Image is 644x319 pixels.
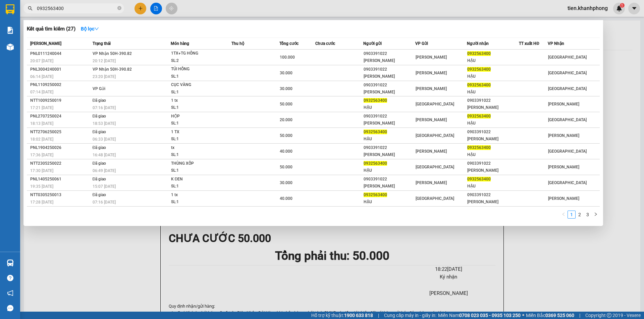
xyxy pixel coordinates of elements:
li: 1 [568,211,576,219]
div: SL: 1 [171,183,221,190]
span: 18:13 [DATE] [30,121,53,126]
span: 07:16 [DATE] [93,105,116,110]
div: SL: 1 [171,73,221,80]
span: Tổng cước [279,41,299,46]
img: warehouse-icon [7,44,14,51]
span: 07:16 [DATE] [93,200,116,205]
span: Thu hộ [231,41,244,46]
span: Đã giao [93,192,106,197]
div: SL: 1 [171,104,221,111]
span: [GEOGRAPHIC_DATA] [548,86,587,91]
span: Món hàng [171,41,189,46]
div: [PERSON_NAME] [467,104,519,111]
div: HẬU [364,198,415,206]
span: close-circle [117,5,121,12]
span: 30.000 [280,180,292,185]
div: 0903391022 [364,50,415,57]
span: 0932563400 [467,177,491,181]
span: 15:07 [DATE] [93,184,116,189]
li: 3 [584,211,592,219]
span: [GEOGRAPHIC_DATA] [416,133,454,138]
div: PNL1405250061 [30,176,91,183]
span: [GEOGRAPHIC_DATA] [416,196,454,201]
div: 0903391022 [364,144,415,151]
span: 17:36 [DATE] [30,153,53,157]
li: 2 [576,211,584,219]
div: tx [171,144,221,152]
span: right [594,212,598,216]
span: Người gửi [363,41,382,46]
div: SL: 1 [171,151,221,159]
span: 23:20 [DATE] [93,74,116,79]
span: [GEOGRAPHIC_DATA] [548,117,587,122]
div: HẬU [467,57,519,64]
span: 18:53 [DATE] [93,121,116,126]
div: NTT0305250013 [30,191,91,198]
div: HẬU [467,89,519,96]
span: [PERSON_NAME] [548,133,579,138]
div: HẬU [364,104,415,111]
div: [PERSON_NAME] [467,167,519,174]
span: 30.000 [280,71,292,75]
span: 0932563400 [467,83,491,87]
span: 06:49 [DATE] [93,168,116,173]
div: HỘP [171,113,221,120]
span: VP Nhận [548,41,564,46]
div: HẬU [467,120,519,127]
span: [PERSON_NAME] [416,180,447,185]
img: logo.jpg [73,8,89,24]
span: [PERSON_NAME] [416,117,447,122]
div: NTT2706250025 [30,129,91,136]
div: 1 tx [171,191,221,199]
span: 0932563400 [467,67,491,72]
span: 50.000 [280,165,292,169]
div: [PERSON_NAME] [364,120,415,127]
li: Next Page [592,211,600,219]
span: 0932563400 [467,145,491,150]
span: [PERSON_NAME] [416,55,447,60]
span: [GEOGRAPHIC_DATA] [416,165,454,169]
span: [GEOGRAPHIC_DATA] [416,102,454,106]
div: 1 TX [171,129,221,136]
div: [PERSON_NAME] [364,183,415,190]
li: (c) 2017 [56,32,92,40]
span: 17:30 [DATE] [30,168,53,173]
div: SL: 1 [171,120,221,127]
span: notification [7,290,13,296]
div: NTT1009250019 [30,97,91,104]
input: Tìm tên, số ĐT hoặc mã đơn [37,5,116,12]
span: [PERSON_NAME] [548,165,579,169]
span: TT xuất HĐ [519,41,539,46]
span: [PERSON_NAME] [416,86,447,91]
li: Previous Page [559,211,568,219]
div: 0903391022 [467,191,519,198]
div: TÚI HỒNG [171,66,221,73]
img: solution-icon [7,27,14,34]
span: [PERSON_NAME] [416,149,447,154]
div: K ĐEN [171,176,221,183]
div: PNL2707250024 [30,113,91,120]
a: 3 [584,211,591,218]
div: SL: 1 [171,89,221,96]
span: 16:48 [DATE] [93,153,116,157]
span: Người nhận [467,41,489,46]
div: THÙNG XỐP [171,160,221,167]
button: right [592,211,600,219]
b: [PERSON_NAME] [8,43,38,75]
div: [PERSON_NAME] [364,151,415,158]
div: HẬU [467,73,519,80]
img: warehouse-icon [7,259,14,266]
span: 40.000 [280,149,292,154]
span: Đã giao [93,161,106,166]
div: 0903391022 [364,82,415,89]
div: PNL3004240001 [30,66,91,73]
span: 40.000 [280,196,292,201]
b: BIÊN NHẬN GỬI HÀNG [43,10,64,53]
span: 17:21 [DATE] [30,105,53,110]
span: [GEOGRAPHIC_DATA] [548,149,587,154]
span: 30.000 [280,86,292,91]
div: SL: 1 [171,136,221,143]
div: [PERSON_NAME] [364,57,415,64]
div: [PERSON_NAME] [364,89,415,96]
span: [PERSON_NAME] [548,102,579,106]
